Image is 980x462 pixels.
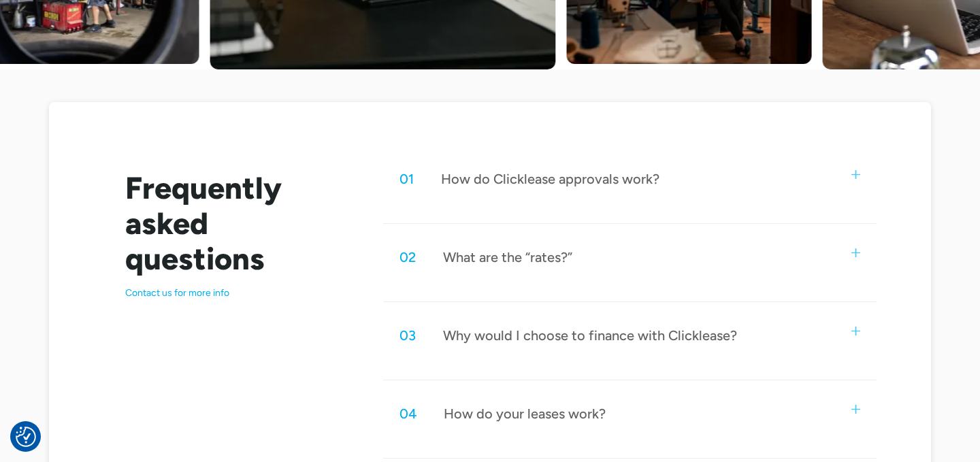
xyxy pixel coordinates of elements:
h2: Frequently asked questions [125,170,350,276]
div: 02 [399,248,416,266]
div: 03 [399,327,416,344]
div: What are the “rates?” [443,248,572,266]
div: 01 [399,170,414,188]
div: Why would I choose to finance with Clicklease? [443,327,737,344]
img: small plus [851,248,860,257]
img: small plus [851,170,860,179]
img: Revisit consent button [16,427,36,447]
button: Consent Preferences [16,427,36,447]
div: How do Clicklease approvals work? [441,170,659,188]
div: 04 [399,405,416,423]
p: Contact us for more info [125,287,350,299]
div: How do your leases work? [444,405,606,423]
img: small plus [851,327,860,335]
